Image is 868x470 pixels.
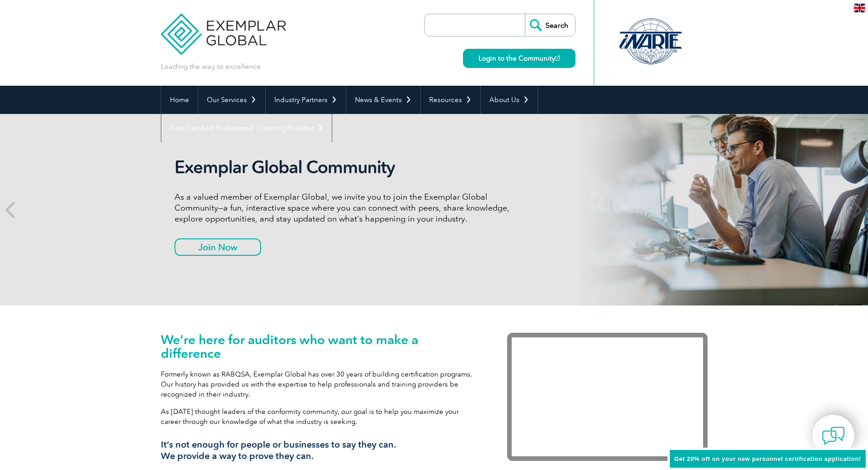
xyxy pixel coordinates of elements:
[198,86,265,114] a: Our Services
[555,56,560,61] img: open_square.png
[161,86,198,114] a: Home
[346,86,420,114] a: News & Events
[421,86,480,114] a: Resources
[175,191,516,224] p: As a valued member of Exemplar Global, we invite you to join the Exemplar Global Community—a fun,...
[161,439,480,462] h3: It’s not enough for people or businesses to say they can. We provide a way to prove they can.
[266,86,346,114] a: Industry Partners
[175,238,261,256] a: Join Now
[822,424,845,447] img: contact-chat.png
[507,333,708,461] iframe: Exemplar Global: Working together to make a difference
[161,407,480,427] p: As [DATE] thought leaders of the conformity community, our goal is to help you maximize your care...
[161,62,261,72] p: Leading the way to excellence
[463,49,575,68] a: Login to the Community
[161,114,332,142] a: Find Certified Professional / Training Provider
[161,369,480,399] p: Formerly known as RABQSA, Exemplar Global has over 30 years of building certification programs. O...
[674,455,861,462] span: Get 20% off on your new personnel certification application!
[481,86,538,114] a: About Us
[175,157,516,178] h2: Exemplar Global Community
[525,14,575,36] input: Search
[161,333,480,360] h1: We’re here for auditors who want to make a difference
[854,4,865,12] img: en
